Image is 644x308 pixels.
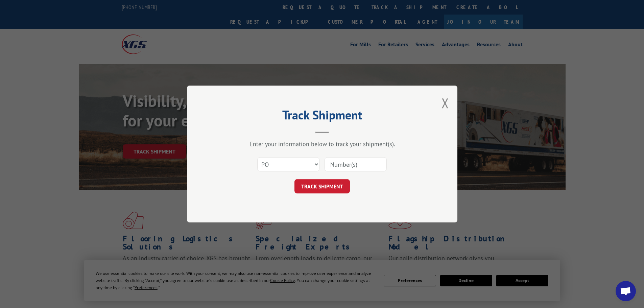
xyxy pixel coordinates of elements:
h2: Track Shipment [221,110,424,123]
button: Close modal [442,94,449,112]
button: TRACK SHIPMENT [294,179,350,193]
input: Number(s) [325,157,387,171]
div: Enter your information below to track your shipment(s). [221,140,424,148]
div: Open chat [616,281,636,301]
